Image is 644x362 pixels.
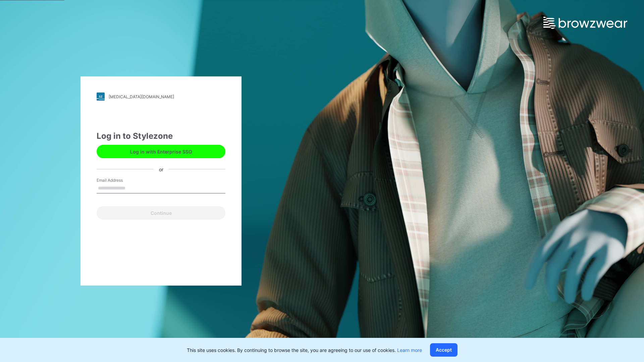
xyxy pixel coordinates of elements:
[97,145,225,158] button: Log in with Enterprise SSO
[154,166,169,173] div: or
[397,347,422,353] a: Learn more
[543,17,627,29] img: browzwear-logo.e42bd6dac1945053ebaf764b6aa21510.svg
[97,93,105,101] img: stylezone-logo.562084cfcfab977791bfbf7441f1a819.svg
[97,130,225,142] div: Log in to Stylezone
[430,343,458,357] button: Accept
[187,347,422,354] p: This site uses cookies. By continuing to browse the site, you are agreeing to our use of cookies.
[97,93,225,101] a: [MEDICAL_DATA][DOMAIN_NAME]
[97,177,144,183] label: Email Address
[109,94,174,99] div: [MEDICAL_DATA][DOMAIN_NAME]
